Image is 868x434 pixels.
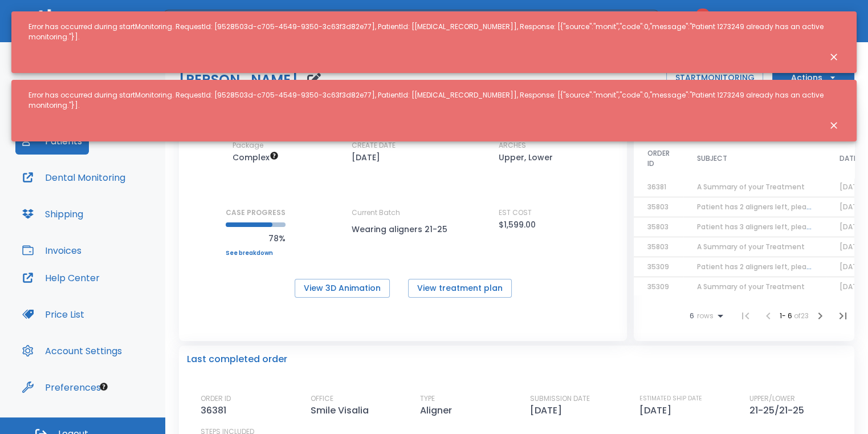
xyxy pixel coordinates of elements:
[352,151,380,164] p: [DATE]
[99,382,109,392] div: Tooltip anchor
[840,202,864,212] span: [DATE]
[226,208,286,218] p: CASE PROGRESS
[295,279,390,298] button: View 3D Animation
[647,222,669,232] span: 35803
[840,222,864,232] span: [DATE]
[226,232,286,245] p: 78%
[311,404,373,417] p: Smile Visalia
[352,140,396,151] p: CREATE DATE
[15,164,132,191] button: Dental Monitoring
[647,202,669,212] span: 35803
[840,262,864,271] span: [DATE]
[499,151,553,164] p: Upper, Lower
[499,140,526,151] p: ARCHES
[15,237,88,264] button: Invoices
[749,394,795,404] p: UPPER/LOWER
[15,337,129,364] button: Account Settings
[226,250,286,257] a: See breakdown
[15,301,91,328] button: Price List
[530,394,590,404] p: SUBMISSION DATE
[639,404,676,417] p: [DATE]
[28,17,840,47] div: Error has occurred during startMonitoring. RequestId: [9528503d-c705-4549-9350-3c63f3d82e77], Pat...
[201,394,231,404] p: ORDER ID
[794,311,809,321] span: of 23
[499,218,536,232] p: $1,599.00
[697,182,805,192] span: A Summary of your Treatment
[697,153,727,164] span: SUBJECT
[824,47,844,67] button: Close notification
[647,182,666,192] span: 36381
[499,208,532,218] p: EST COST
[694,312,714,320] span: rows
[311,394,333,404] p: OFFICE
[647,148,670,169] span: ORDER ID
[697,282,805,291] span: A Summary of your Treatment
[647,242,669,252] span: 35803
[420,404,457,417] p: Aligner
[530,404,567,417] p: [DATE]
[15,264,107,291] button: Help Center
[840,242,864,252] span: [DATE]
[352,222,454,236] p: Wearing aligners 21-25
[840,282,864,291] span: [DATE]
[647,262,669,271] span: 35309
[780,311,794,321] span: 1 - 6
[201,404,231,417] p: 36381
[233,140,263,151] p: Package
[647,282,669,291] span: 35309
[352,208,454,218] p: Current Batch
[233,152,279,163] span: Up to 50 Steps (100 aligners)
[28,86,840,115] div: Error has occurred during startMonitoring. RequestId: [9528503d-c705-4549-9350-3c63f3d82e77], Pat...
[15,374,108,401] button: Preferences
[840,153,857,164] span: DATE
[408,279,512,298] button: View treatment plan
[697,242,805,252] span: A Summary of your Treatment
[420,394,435,404] p: TYPE
[824,115,844,136] button: Close notification
[639,394,702,404] p: ESTIMATED SHIP DATE
[15,200,90,228] button: Shipping
[749,404,809,417] p: 21-25/21-25
[690,312,694,320] span: 6
[187,352,287,366] p: Last completed order
[840,182,864,192] span: [DATE]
